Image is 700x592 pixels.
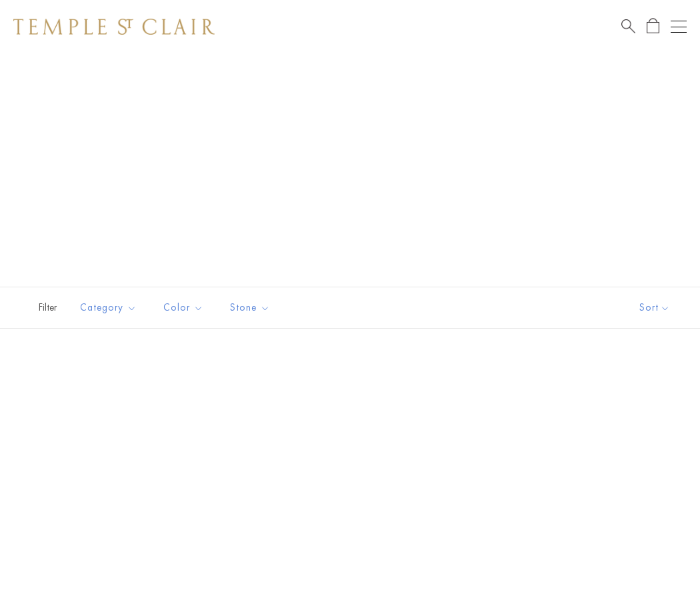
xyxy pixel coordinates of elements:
[621,18,635,35] a: Search
[157,299,213,316] span: Color
[647,18,659,35] a: Open Shopping Bag
[73,299,147,316] span: Category
[671,19,687,35] button: Open navigation
[153,293,213,323] button: Color
[609,287,700,328] button: Show sort by
[13,19,215,35] img: Temple St. Clair
[223,299,280,316] span: Stone
[70,293,147,323] button: Category
[220,293,280,323] button: Stone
